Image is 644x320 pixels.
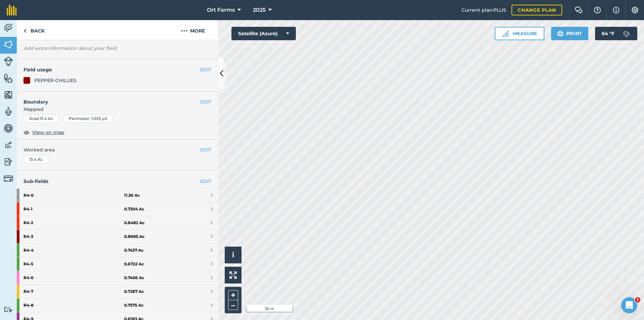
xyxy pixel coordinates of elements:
img: A cog icon [631,7,639,13]
img: svg+xml;base64,PHN2ZyB4bWxucz0iaHR0cDovL3d3dy53My5vcmcvMjAwMC9zdmciIHdpZHRoPSIyMCIgaGVpZ2h0PSIyNC... [181,27,187,35]
img: svg+xml;base64,PHN2ZyB4bWxucz0iaHR0cDovL3d3dy53My5vcmcvMjAwMC9zdmciIHdpZHRoPSIxOCIgaGVpZ2h0PSIyNC... [23,128,30,136]
div: 13.4 Ac [23,155,49,164]
img: svg+xml;base64,PD94bWwgdmVyc2lvbj0iMS4wIiBlbmNvZGluZz0idXRmLTgiPz4KPCEtLSBHZW5lcmF0b3I6IEFkb2JlIE... [4,306,13,313]
strong: R4 - 4 [23,244,124,257]
a: R4-30.8685 Ac [17,230,218,243]
img: svg+xml;base64,PD94bWwgdmVyc2lvbj0iMS4wIiBlbmNvZGluZz0idXRmLTgiPz4KPCEtLSBHZW5lcmF0b3I6IEFkb2JlIE... [4,107,13,117]
img: svg+xml;base64,PHN2ZyB4bWxucz0iaHR0cDovL3d3dy53My5vcmcvMjAwMC9zdmciIHdpZHRoPSI1NiIgaGVpZ2h0PSI2MC... [4,40,13,50]
img: svg+xml;base64,PD94bWwgdmVyc2lvbj0iMS4wIiBlbmNvZGluZz0idXRmLTgiPz4KPCEtLSBHZW5lcmF0b3I6IEFkb2JlIE... [4,23,13,33]
strong: R4 - 3 [23,230,124,243]
a: R4-60.7406 Ac [17,271,218,284]
a: R4-50.6722 Ac [17,257,218,271]
button: More [168,20,218,40]
button: – [228,300,238,310]
strong: R4 - 6 [23,271,124,284]
button: EDIT [200,66,211,73]
span: i [232,251,234,259]
div: PEPPER-CHILLIES [34,77,76,84]
a: R4-10.7304 Ac [17,202,218,216]
img: svg+xml;base64,PHN2ZyB4bWxucz0iaHR0cDovL3d3dy53My5vcmcvMjAwMC9zdmciIHdpZHRoPSI1NiIgaGVpZ2h0PSI2MC... [4,90,13,100]
a: Back [17,20,51,40]
img: svg+xml;base64,PD94bWwgdmVyc2lvbj0iMS4wIiBlbmNvZGluZz0idXRmLTgiPz4KPCEtLSBHZW5lcmF0b3I6IEFkb2JlIE... [620,27,633,40]
img: svg+xml;base64,PHN2ZyB4bWxucz0iaHR0cDovL3d3dy53My5vcmcvMjAwMC9zdmciIHdpZHRoPSIxOSIgaGVpZ2h0PSIyNC... [557,29,563,38]
button: Print [551,27,589,40]
a: R4-011.36 Ac [17,189,218,202]
h4: Field usage [23,66,200,73]
span: 1 [635,297,640,303]
div: Area : 13.4 Ac [23,114,59,123]
a: R4-70.7287 Ac [17,285,218,298]
img: svg+xml;base64,PD94bWwgdmVyc2lvbj0iMS4wIiBlbmNvZGluZz0idXRmLTgiPz4KPCEtLSBHZW5lcmF0b3I6IEFkb2JlIE... [4,123,13,133]
strong: R4 - 0 [23,189,124,202]
span: 64 ° F [602,27,614,40]
img: Ruler icon [502,30,509,37]
img: svg+xml;base64,PHN2ZyB4bWxucz0iaHR0cDovL3d3dy53My5vcmcvMjAwMC9zdmciIHdpZHRoPSI5IiBoZWlnaHQ9IjI0Ii... [23,27,26,35]
strong: 0.7304 Ac [124,206,144,212]
div: Perimeter : 1,025 yd [63,114,113,123]
img: svg+xml;base64,PD94bWwgdmVyc2lvbj0iMS4wIiBlbmNvZGluZz0idXRmLTgiPz4KPCEtLSBHZW5lcmF0b3I6IEFkb2JlIE... [4,140,13,150]
span: Ort Farms [207,6,235,14]
span: Mapped [17,106,218,113]
button: + [228,290,238,300]
h4: Boundary [17,91,200,106]
button: Satellite (Azure) [231,27,296,40]
img: Four arrows, one pointing top left, one top right, one bottom right and the last bottom left [229,271,237,279]
a: R4-80.7575 Ac [17,299,218,312]
strong: R4 - 7 [23,285,124,298]
img: svg+xml;base64,PD94bWwgdmVyc2lvbj0iMS4wIiBlbmNvZGluZz0idXRmLTgiPz4KPCEtLSBHZW5lcmF0b3I6IEFkb2JlIE... [4,157,13,167]
img: fieldmargin Logo [7,5,17,15]
span: View on map [32,129,64,136]
a: R4-20.8482 Ac [17,216,218,230]
img: Two speech bubbles overlapping with the left bubble in the forefront [575,7,583,13]
span: Worked area [23,146,211,153]
img: svg+xml;base64,PD94bWwgdmVyc2lvbj0iMS4wIiBlbmNvZGluZz0idXRmLTgiPz4KPCEtLSBHZW5lcmF0b3I6IEFkb2JlIE... [4,174,13,183]
strong: 0.8482 Ac [124,220,145,226]
strong: 0.6722 Ac [124,261,144,267]
button: EDIT [200,98,211,106]
a: R4-40.7437 Ac [17,244,218,257]
button: 64 °F [595,27,637,40]
strong: R4 - 1 [23,202,124,216]
button: Measure [495,27,544,40]
h4: Sub-fields [17,178,218,185]
span: Current plan : PLUS [462,6,506,14]
strong: R4 - 5 [23,257,124,271]
strong: 0.7287 Ac [124,289,144,294]
strong: 0.7406 Ac [124,275,144,280]
strong: R4 - 8 [23,299,124,312]
iframe: Intercom live chat [621,297,637,313]
em: Add extra information about your field [23,45,117,51]
a: Change plan [512,5,562,15]
strong: 0.7437 Ac [124,248,144,253]
button: View on map [23,128,64,136]
strong: 0.8685 Ac [124,234,145,239]
strong: 11.36 Ac [124,193,140,198]
span: 2025 [253,6,266,14]
strong: R4 - 2 [23,216,124,230]
button: i [225,247,241,263]
strong: 0.7575 Ac [124,303,144,308]
img: svg+xml;base64,PHN2ZyB4bWxucz0iaHR0cDovL3d3dy53My5vcmcvMjAwMC9zdmciIHdpZHRoPSI1NiIgaGVpZ2h0PSI2MC... [4,73,13,83]
img: svg+xml;base64,PD94bWwgdmVyc2lvbj0iMS4wIiBlbmNvZGluZz0idXRmLTgiPz4KPCEtLSBHZW5lcmF0b3I6IEFkb2JlIE... [4,57,13,66]
img: A question mark icon [593,7,601,13]
button: EDIT [200,146,211,153]
img: svg+xml;base64,PHN2ZyB4bWxucz0iaHR0cDovL3d3dy53My5vcmcvMjAwMC9zdmciIHdpZHRoPSIxNyIgaGVpZ2h0PSIxNy... [613,6,620,14]
a: EDIT [200,178,211,185]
